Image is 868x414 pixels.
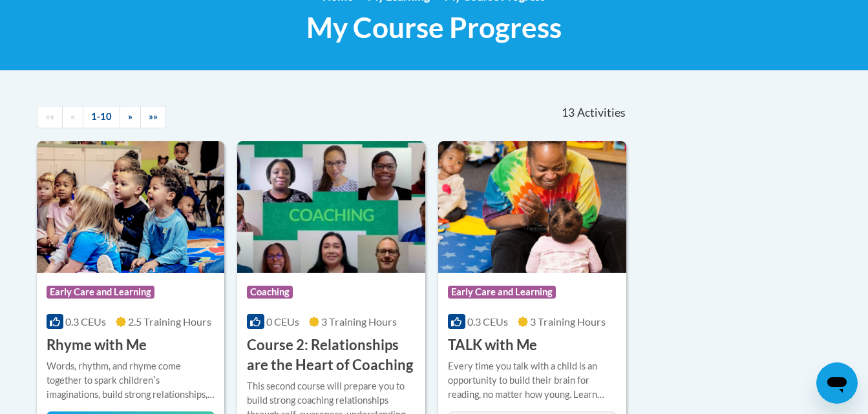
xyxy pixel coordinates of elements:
[83,106,120,128] a: 1-10
[65,315,106,328] span: 0.3 CEUs
[47,335,147,355] h3: Rhyme with Me
[448,359,617,402] div: Every time you talk with a child is an opportunity to build their brain for reading, no matter ho...
[816,362,858,404] iframe: Button to launch messaging window
[128,111,132,122] span: »
[149,111,158,122] span: »»
[70,111,75,122] span: «
[47,286,154,299] span: Early Care and Learning
[438,141,626,273] img: Course Logo
[266,315,299,328] span: 0 CEUs
[47,359,215,402] div: Words, rhythm, and rhyme come together to spark childrenʹs imaginations, build strong relationshi...
[128,315,211,328] span: 2.5 Training Hours
[237,141,425,273] img: Course Logo
[448,286,556,299] span: Early Care and Learning
[530,315,606,328] span: 3 Training Hours
[247,335,416,375] h3: Course 2: Relationships are the Heart of Coaching
[247,286,293,299] span: Coaching
[321,315,397,328] span: 3 Training Hours
[577,106,626,120] span: Activities
[467,315,508,328] span: 0.3 CEUs
[448,335,537,355] h3: TALK with Me
[562,106,575,120] span: 13
[120,106,141,128] a: Next
[45,111,54,122] span: ««
[140,106,166,128] a: End
[62,106,83,128] a: Previous
[37,141,225,273] img: Course Logo
[37,106,63,128] a: Begining
[306,10,562,44] span: My Course Progress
